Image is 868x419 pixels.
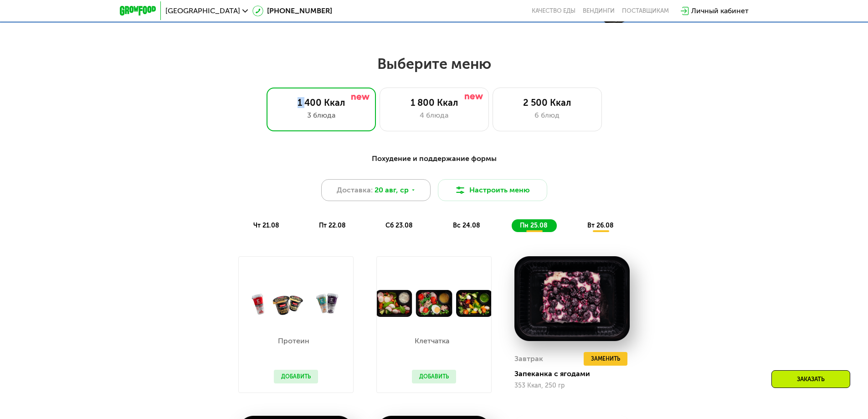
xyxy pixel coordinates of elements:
[514,369,637,378] div: Запеканка с ягодами
[29,55,839,73] h2: Выберите меню
[453,222,480,229] span: вс 24.08
[276,110,366,121] div: 3 блюда
[274,337,313,345] p: Протеин
[164,153,704,165] div: Похудение и поддержание формы
[274,370,318,383] button: Добавить
[771,370,850,388] div: Заказать
[532,7,575,15] a: Качество еды
[412,370,456,383] button: Добавить
[438,179,547,201] button: Настроить меню
[412,337,452,345] p: Клетчатка
[583,7,615,15] a: Вендинги
[502,97,592,108] div: 2 500 Ккал
[514,352,543,366] div: Завтрак
[587,222,614,229] span: вт 26.08
[165,7,240,15] span: [GEOGRAPHIC_DATA]
[622,7,669,15] div: поставщикам
[389,97,479,108] div: 1 800 Ккал
[591,354,620,363] span: Заменить
[276,97,366,108] div: 1 400 Ккал
[385,222,413,229] span: сб 23.08
[691,5,749,16] div: Личный кабинет
[389,110,479,121] div: 4 блюда
[375,185,409,196] span: 20 авг, ср
[253,222,279,229] span: чт 21.08
[502,110,592,121] div: 6 блюд
[319,222,346,229] span: пт 22.08
[514,382,630,389] div: 353 Ккал, 250 гр
[520,222,548,229] span: пн 25.08
[337,185,373,196] span: Доставка:
[252,5,332,16] a: [PHONE_NUMBER]
[584,352,627,366] button: Заменить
